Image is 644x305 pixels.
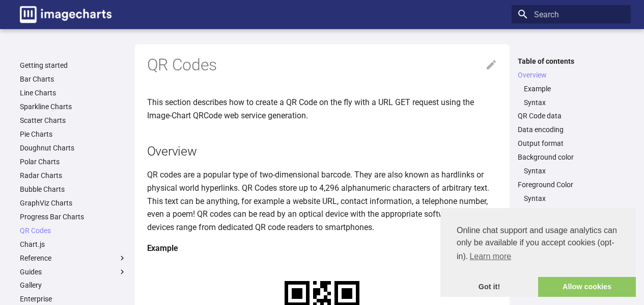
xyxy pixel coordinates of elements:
[20,281,127,290] a: Gallery
[524,194,625,203] a: Syntax
[518,125,625,134] a: Data encoding
[20,143,127,152] a: Doughnut Charts
[468,249,513,264] a: learn more about cookies
[524,84,625,93] a: Example
[147,168,497,234] p: QR codes are a popular type of two-dimensional barcode. They are also known as hardlinks or physi...
[518,70,625,80] a: Overview
[20,294,127,303] a: Enterprise
[440,277,538,297] a: dismiss cookie message
[20,61,127,70] a: Getting started
[147,96,497,122] p: This section describes how to create a QR Code on the fly with a URL GET request using the Image-...
[20,6,111,23] img: logo
[20,102,127,111] a: Sparkline Charts
[518,139,625,148] a: Output format
[518,194,625,203] nav: Foreground Color
[147,55,497,76] h1: QR Codes
[16,2,116,27] a: Image-Charts documentation
[538,277,636,297] a: allow cookies
[518,84,625,107] nav: Overview
[20,74,127,84] a: Bar Charts
[20,130,127,139] a: Pie Charts
[524,166,625,175] a: Syntax
[20,240,127,249] a: Chart.js
[20,198,127,208] a: GraphViz Charts
[20,185,127,194] a: Bubble Charts
[147,142,497,160] h2: Overview
[518,152,625,162] a: Background color
[20,226,127,235] a: QR Codes
[20,116,127,125] a: Scatter Charts
[518,111,625,120] a: QR Code data
[518,180,625,189] a: Foreground Color
[518,166,625,175] nav: Background color
[518,208,625,217] a: Error correction level and margin
[524,98,625,107] a: Syntax
[512,5,631,23] input: Search
[20,267,127,276] label: Guides
[147,242,497,255] h4: Example
[20,212,127,221] a: Progress Bar Charts
[440,208,636,297] div: cookieconsent
[512,57,631,217] nav: Table of contents
[20,88,127,97] a: Line Charts
[20,253,127,263] label: Reference
[20,171,127,180] a: Radar Charts
[20,157,127,166] a: Polar Charts
[512,57,631,66] label: Table of contents
[457,224,620,264] span: Online chat support and usage analytics can only be available if you accept cookies (opt-in).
